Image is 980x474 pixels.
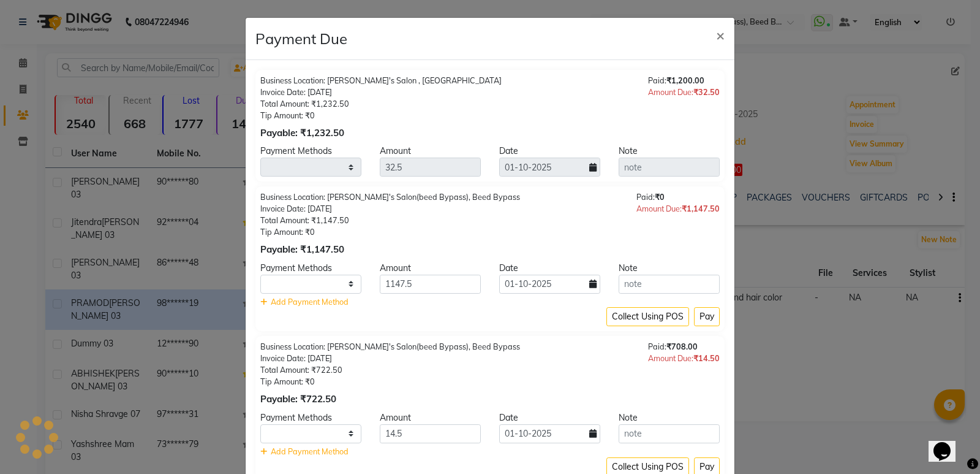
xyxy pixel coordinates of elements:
input: note [619,275,720,294]
div: Date [490,262,609,275]
div: Business Location: [PERSON_NAME]'s Salon(beed Bypass), Beed Bypass [260,191,520,203]
div: Payment Methods [251,145,371,158]
button: Pay [694,307,720,326]
div: Business Location: [PERSON_NAME]'s Salon(beed Bypass), Beed Bypass [260,341,520,353]
div: Note [609,145,729,158]
input: Amount [380,424,481,443]
div: Tip Amount: ₹0 [260,110,502,121]
input: note [619,158,720,177]
input: yyyy-mm-dd [499,275,600,294]
div: Payment Methods [251,411,371,424]
div: Business Location: [PERSON_NAME]'s Salon , [GEOGRAPHIC_DATA] [260,75,502,86]
span: ₹1,200.00 [666,75,704,85]
div: Paid: [648,75,720,86]
span: ₹0 [655,192,665,202]
input: yyyy-mm-dd [499,424,600,443]
div: Invoice Date: [DATE] [260,203,520,215]
span: ₹14.50 [693,353,720,363]
div: Note [609,262,729,275]
div: Date [490,411,609,424]
span: ₹32.50 [693,87,720,97]
div: Total Amount: ₹722.50 [260,364,520,376]
button: Close [706,18,734,52]
div: Tip Amount: ₹0 [260,376,520,388]
div: Paid: [636,191,720,203]
div: Note [609,411,729,424]
span: ₹1,147.50 [682,204,720,213]
input: note [619,424,720,443]
div: Payment Methods [251,262,371,275]
span: Add Payment Method [271,446,349,456]
div: Date [490,145,609,158]
h4: Payment Due [255,28,347,50]
div: Amount Due: [636,203,720,215]
div: Amount Due: [648,86,720,98]
input: Amount [380,275,481,294]
div: Total Amount: ₹1,147.50 [260,215,520,226]
iframe: chat widget [929,425,968,462]
button: Collect Using POS [606,307,689,326]
input: yyyy-mm-dd [499,158,600,177]
span: ₹708.00 [666,342,698,351]
div: Amount [371,262,490,275]
div: Total Amount: ₹1,232.50 [260,98,502,110]
div: Paid: [648,341,720,353]
span: Add Payment Method [271,297,349,307]
div: Invoice Date: [DATE] [260,353,520,364]
div: Payable: ₹722.50 [260,392,520,407]
div: Amount [371,145,490,158]
div: Payable: ₹1,232.50 [260,126,502,140]
div: Invoice Date: [DATE] [260,86,502,98]
div: Tip Amount: ₹0 [260,226,520,238]
div: Amount Due: [648,353,720,364]
div: Amount [371,411,490,424]
input: Amount [380,158,481,177]
span: × [716,26,725,44]
div: Payable: ₹1,147.50 [260,243,520,257]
